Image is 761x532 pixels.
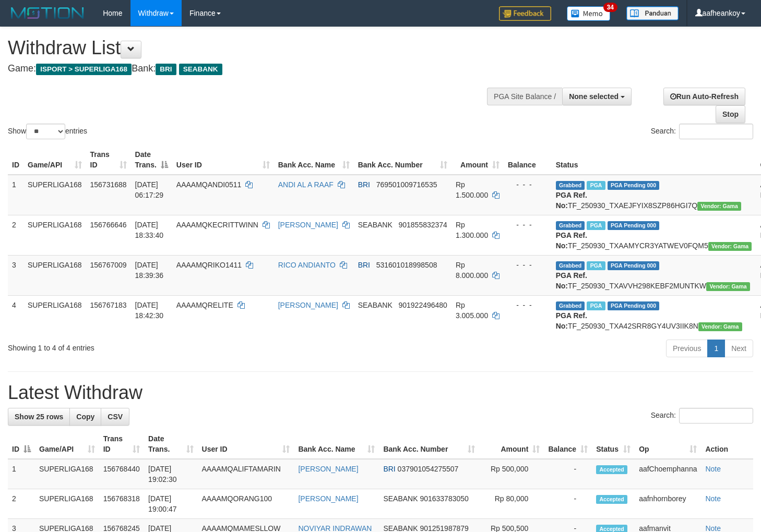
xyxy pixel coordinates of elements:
[135,261,164,280] span: [DATE] 18:39:36
[556,191,587,210] b: PGA Ref. No:
[456,261,488,280] span: Rp 8.000.000
[556,231,587,250] b: PGA Ref. No:
[278,301,338,309] a: [PERSON_NAME]
[608,261,660,270] span: PGA Pending
[556,221,585,230] span: Grabbed
[8,295,23,335] td: 4
[544,429,592,459] th: Balance: activate to sort column ascending
[679,408,753,424] input: Search:
[8,255,23,295] td: 3
[508,220,548,230] div: - - -
[176,261,242,269] span: AAAAMQRIKO1411
[544,489,592,519] td: -
[596,495,627,504] span: Accepted
[108,413,123,421] span: CSV
[35,489,99,519] td: SUPERLIGA168
[562,88,632,105] button: None selected
[176,180,242,189] span: AAAAMQANDI0511
[705,494,721,503] a: Note
[278,261,336,269] a: RICO ANDIANTO
[587,221,605,230] span: Marked by aafheankoy
[706,282,750,291] span: Vendor URL: https://trx31.1velocity.biz
[99,429,144,459] th: Trans ID: activate to sort column ascending
[635,459,701,489] td: aafChoemphanna
[176,221,258,229] span: AAAAMQKECRITTWINN
[626,6,679,20] img: panduan.png
[552,295,756,335] td: TF_250930_TXA42SRR8GY4UV3IIK8N
[298,494,358,503] a: [PERSON_NAME]
[99,489,144,519] td: 156768318
[36,64,132,75] span: ISPORT > SUPERLIGA168
[135,301,164,320] span: [DATE] 18:42:30
[358,221,393,229] span: SEABANK
[294,429,379,459] th: Bank Acc. Name: activate to sort column ascending
[8,459,35,489] td: 1
[556,181,585,190] span: Grabbed
[8,408,70,426] a: Show 25 rows
[608,221,660,230] span: PGA Pending
[99,459,144,489] td: 156768440
[508,260,548,270] div: - - -
[358,261,370,269] span: BRI
[487,88,562,105] div: PGA Site Balance /
[8,338,310,353] div: Showing 1 to 4 of 4 entries
[716,105,745,123] a: Stop
[8,124,87,139] label: Show entries
[8,64,497,74] h4: Game: Bank:
[587,261,605,270] span: Marked by aafheankoy
[398,221,447,229] span: Copy 901855832374 to clipboard
[552,175,756,215] td: TF_250930_TXAEJFYIX8SZP86HGI7Q
[358,301,393,309] span: SEABANK
[198,489,294,519] td: AAAAMQORANG100
[179,64,222,75] span: SEABANK
[508,179,548,190] div: - - -
[376,180,437,189] span: Copy 769501009716535 to clipboard
[90,180,127,189] span: 156731688
[379,429,479,459] th: Bank Acc. Number: activate to sort column ascending
[23,295,86,335] td: SUPERLIGA168
[608,301,660,310] span: PGA Pending
[556,311,587,330] b: PGA Ref. No:
[707,340,725,357] a: 1
[8,215,23,255] td: 2
[724,340,753,357] a: Next
[592,429,635,459] th: Status: activate to sort column ascending
[603,3,617,12] span: 34
[556,271,587,290] b: PGA Ref. No:
[705,465,721,473] a: Note
[8,5,87,21] img: MOTION_logo.png
[635,429,701,459] th: Op: activate to sort column ascending
[567,6,611,21] img: Button%20Memo.svg
[479,459,544,489] td: Rp 500,000
[701,429,753,459] th: Action
[35,429,99,459] th: Game/API: activate to sort column ascending
[679,124,753,139] input: Search:
[26,124,65,139] select: Showentries
[144,429,197,459] th: Date Trans.: activate to sort column ascending
[135,221,164,239] span: [DATE] 18:33:40
[8,175,23,215] td: 1
[456,301,488,320] span: Rp 3.005.000
[420,494,468,503] span: Copy 901633783050 to clipboard
[504,145,552,175] th: Balance
[278,180,334,189] a: ANDI AL A RAAF
[587,181,605,190] span: Marked by aafromsomean
[8,429,35,459] th: ID: activate to sort column descending
[508,300,548,310] div: - - -
[552,255,756,295] td: TF_250930_TXAVVH298KEBF2MUNTKW
[556,261,585,270] span: Grabbed
[635,489,701,519] td: aafnhornborey
[90,301,127,309] span: 156767183
[663,88,745,105] a: Run Auto-Refresh
[23,145,86,175] th: Game/API: activate to sort column ascending
[569,92,619,101] span: None selected
[479,489,544,519] td: Rp 80,000
[176,301,233,309] span: AAAAMQRELITE
[651,124,753,139] label: Search:
[76,413,94,421] span: Copy
[552,145,756,175] th: Status
[398,465,459,473] span: Copy 037901054275507 to clipboard
[23,215,86,255] td: SUPERLIGA168
[552,215,756,255] td: TF_250930_TXAAMYCR3YATWEV0FQM5
[144,489,197,519] td: [DATE] 19:00:47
